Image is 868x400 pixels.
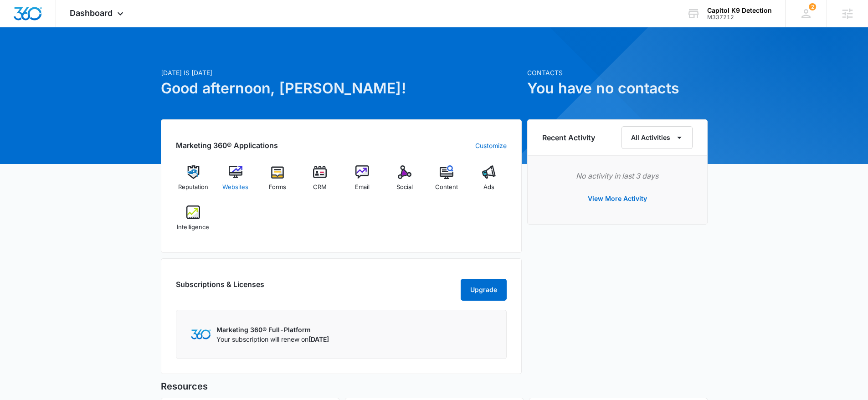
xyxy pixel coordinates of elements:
[177,223,209,232] span: Intelligence
[218,165,253,198] a: Websites
[542,132,595,143] h6: Recent Activity
[809,3,816,10] div: notifications count
[191,329,211,339] img: Marketing 360 Logo
[216,334,329,344] p: Your subscription will renew on
[621,126,693,149] button: All Activities
[461,279,507,301] button: Upgrade
[396,183,413,192] span: Social
[176,165,211,198] a: Reputation
[70,8,113,18] span: Dashboard
[579,188,656,210] button: View More Activity
[483,183,494,192] span: Ads
[161,77,522,99] h1: Good afternoon, [PERSON_NAME]!
[809,3,816,10] span: 2
[313,183,327,192] span: CRM
[269,183,286,192] span: Forms
[542,170,693,181] p: No activity in last 3 days
[475,141,507,150] a: Customize
[345,165,380,198] a: Email
[527,77,708,99] h1: You have no contacts
[216,325,329,334] p: Marketing 360® Full-Platform
[178,183,208,192] span: Reputation
[707,7,772,14] div: account name
[707,14,772,21] div: account id
[222,183,248,192] span: Websites
[429,165,464,198] a: Content
[176,140,278,151] h2: Marketing 360® Applications
[176,279,264,297] h2: Subscriptions & Licenses
[161,379,708,393] h5: Resources
[303,165,338,198] a: CRM
[176,205,211,238] a: Intelligence
[260,165,295,198] a: Forms
[387,165,422,198] a: Social
[161,68,522,77] p: [DATE] is [DATE]
[527,68,708,77] p: Contacts
[435,183,458,192] span: Content
[308,335,329,343] span: [DATE]
[355,183,370,192] span: Email
[472,165,507,198] a: Ads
